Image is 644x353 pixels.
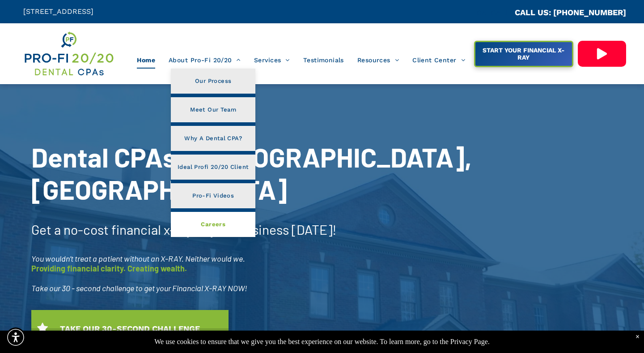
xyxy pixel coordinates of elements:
span: START YOUR FINANCIAL X-RAY [476,42,571,65]
a: Meet Our Team [171,97,255,122]
a: Home [130,52,162,69]
a: START YOUR FINANCIAL X-RAY [474,41,573,67]
span: [STREET_ADDRESS] [23,7,93,16]
a: Our Process [171,69,255,94]
div: Accessibility Menu [6,327,25,347]
span: Meet Our Team [190,104,236,116]
a: Pro-Fi Videos [171,183,255,208]
span: About Pro-Fi 20/20 [169,52,241,69]
span: Get a [31,221,61,237]
a: Client Center [406,52,472,69]
a: Careers [171,212,255,237]
a: Why A Dental CPA? [171,126,255,151]
a: TAKE OUR 30-SECOND CHALLENGE [31,310,229,347]
span: Our Process [195,75,231,87]
span: Providing financial clarity. Creating wealth. [31,263,187,273]
a: Testimonials [297,52,351,69]
span: Pro-Fi Videos [192,190,234,202]
span: Dental CPAs In [GEOGRAPHIC_DATA], [GEOGRAPHIC_DATA] [31,141,472,205]
span: Ideal Profi 20/20 Client [178,161,249,173]
span: Why A Dental CPA? [184,133,242,144]
a: Ideal Profi 20/20 Client [171,155,255,180]
a: Services [247,52,297,69]
span: Careers [201,219,225,230]
span: CA::CALLC [477,9,515,17]
span: no-cost financial x-ray [64,221,193,237]
span: You wouldn’t treat a patient without an X-RAY. Neither would we. [31,254,245,263]
span: TAKE OUR 30-SECOND CHALLENGE [57,319,203,338]
img: Get Dental CPA Consulting, Bookkeeping, & Bank Loans [23,30,114,77]
span: of your business [DATE]! [195,221,337,237]
a: Resources [351,52,406,69]
span: Take our 30 - second challenge to get your Financial X-RAY NOW! [31,283,247,293]
a: About Pro-Fi 20/20 [162,52,247,69]
div: Dismiss notification [636,333,640,341]
a: CALL US: [PHONE_NUMBER] [515,8,626,17]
